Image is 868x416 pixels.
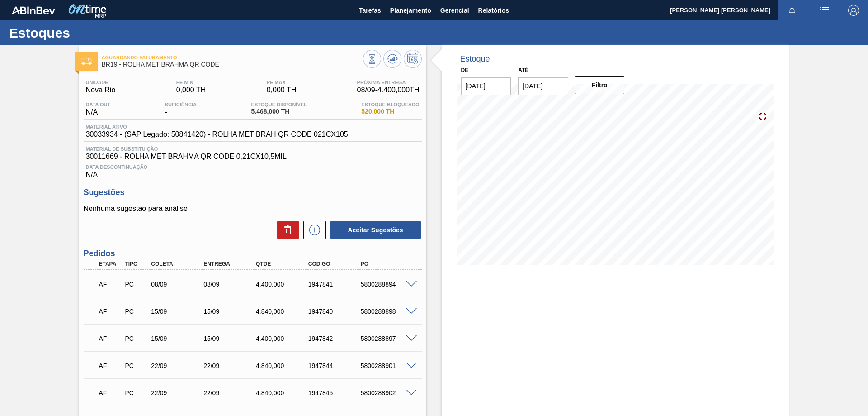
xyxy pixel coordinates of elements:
span: Gerencial [440,5,469,16]
input: dd/mm/yyyy [461,77,511,95]
p: Nenhuma sugestão para análise [84,205,422,213]
p: AF [99,362,122,369]
button: Programar Estoque [404,50,422,68]
div: 1947844 [306,362,365,369]
img: Logout [848,5,859,16]
span: 520,000 TH [361,108,419,115]
button: Atualizar Gráfico [383,50,401,68]
div: 1947841 [306,281,365,288]
button: Filtro [575,76,625,94]
div: Pedido de Compra [123,362,150,369]
p: AF [99,308,122,315]
div: Aguardando Faturamento [97,274,124,294]
div: Aguardando Faturamento [97,329,124,349]
label: De [461,67,469,73]
div: Pedido de Compra [123,308,150,315]
button: Aceitar Sugestões [330,221,421,239]
div: Pedido de Compra [123,389,150,397]
div: 22/09/2025 [201,389,260,397]
div: 15/09/2025 [149,308,208,315]
div: PO [359,261,417,267]
span: Suficiência [165,102,197,107]
div: Excluir Sugestões [273,221,299,239]
div: Aguardando Faturamento [97,356,124,376]
div: Pedido de Compra [123,281,150,288]
div: 22/09/2025 [149,389,208,397]
img: Ícone [81,58,92,65]
div: - [163,102,199,116]
span: PE MAX [267,80,297,85]
span: 30033934 - (SAP Legado: 50841420) - ROLHA MET BRAH QR CODE 021CX105 [86,130,348,139]
div: 1947842 [306,335,365,342]
span: 08/09 - 4.400,000 TH [357,86,420,94]
div: N/A [84,102,113,116]
span: Unidade [86,80,116,85]
span: Tarefas [359,5,381,16]
div: Estoque [460,54,490,64]
div: N/A [84,161,422,179]
input: dd/mm/yyyy [518,77,568,95]
h3: Pedidos [84,249,422,258]
span: 0,000 TH [176,86,206,94]
span: Planejamento [390,5,431,16]
div: 4.840,000 [254,308,312,315]
span: Material de Substituição [86,146,420,152]
p: AF [99,335,122,342]
p: AF [99,281,122,288]
span: BR19 - ROLHA MET BRAHMA QR CODE [102,61,363,68]
div: Tipo [123,261,150,267]
div: Aguardando Faturamento [97,301,124,321]
div: 5800288901 [359,362,417,369]
img: userActions [819,5,830,16]
div: Nova sugestão [299,221,326,239]
div: Aceitar Sugestões [326,220,422,240]
div: 4.840,000 [254,389,312,397]
div: Coleta [149,261,208,267]
span: 0,000 TH [267,86,297,94]
div: 5800288898 [359,308,417,315]
span: Próxima Entrega [357,80,420,85]
label: Até [518,67,528,73]
span: Data out [86,102,111,107]
div: 22/09/2025 [149,362,208,369]
div: 4.400,000 [254,281,312,288]
img: TNhmsLtSVTkK8tSr43FrP2fwEKptu5GPRR3wAAAABJRU5ErkJggg== [12,6,55,14]
div: Etapa [97,261,124,267]
span: Estoque Disponível [251,102,307,107]
div: Qtde [254,261,312,267]
div: Código [306,261,365,267]
div: 22/09/2025 [201,362,260,369]
span: Nova Rio [86,86,116,94]
div: 4.400,000 [254,335,312,342]
div: 5800288902 [359,389,417,397]
button: Notificações [778,4,807,17]
div: 08/09/2025 [149,281,208,288]
div: 4.840,000 [254,362,312,369]
div: 15/09/2025 [201,308,260,315]
div: 15/09/2025 [201,335,260,342]
h1: Estoques [9,28,170,38]
span: Estoque Bloqueado [361,102,419,107]
div: 5800288897 [359,335,417,342]
div: 1947845 [306,389,365,397]
button: Visão Geral dos Estoques [363,50,381,68]
div: Entrega [201,261,260,267]
div: 5800288894 [359,281,417,288]
div: 08/09/2025 [201,281,260,288]
div: Pedido de Compra [123,335,150,342]
span: Relatórios [478,5,509,16]
span: Data Descontinuação [86,164,420,170]
p: AF [99,389,122,397]
span: 30011669 - ROLHA MET BRAHMA QR CODE 0,21CX10,5MIL [86,153,420,161]
div: Aguardando Faturamento [97,383,124,403]
div: 15/09/2025 [149,335,208,342]
span: Aguardando Faturamento [102,55,363,60]
span: 5.468,000 TH [251,108,307,115]
div: 1947840 [306,308,365,315]
span: PE MIN [176,80,206,85]
span: Material ativo [86,124,348,129]
h3: Sugestões [84,188,422,197]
